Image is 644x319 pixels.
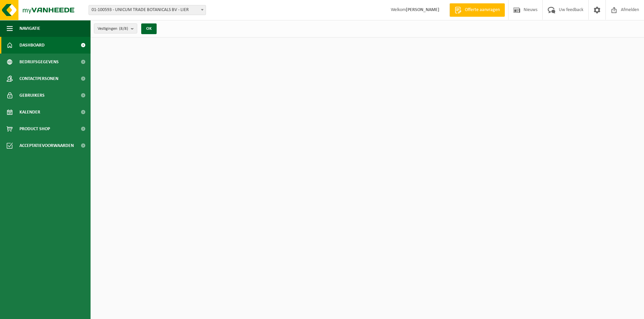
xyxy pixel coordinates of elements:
button: OK [141,23,157,34]
span: Navigatie [19,20,40,37]
span: Kalender [19,104,40,121]
span: Bedrijfsgegevens [19,54,59,70]
span: Gebruikers [19,87,45,104]
button: Vestigingen(8/8) [94,23,137,33]
span: Product Shop [19,121,50,137]
span: Acceptatievoorwaarden [19,137,74,154]
a: Offerte aanvragen [449,3,505,17]
span: Dashboard [19,37,45,54]
span: Vestigingen [98,24,128,34]
strong: [PERSON_NAME] [406,7,439,12]
span: 01-100593 - UNICUM TRADE BOTANICALS BV - LIER [89,5,206,15]
count: (8/8) [119,26,128,31]
span: Contactpersonen [19,70,58,87]
span: 01-100593 - UNICUM TRADE BOTANICALS BV - LIER [89,5,206,15]
span: Offerte aanvragen [463,7,501,13]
